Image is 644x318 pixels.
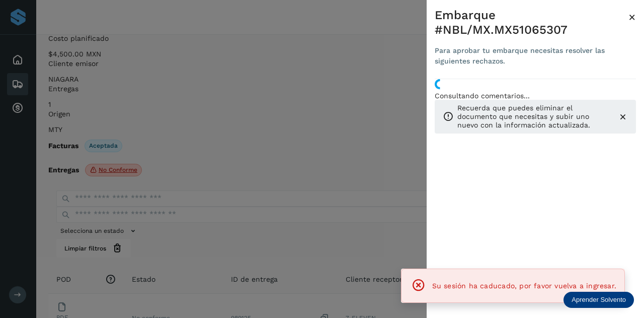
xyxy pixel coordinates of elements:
div: Embarque #NBL/MX.MX51065307 [435,8,628,37]
div: Para aprobar tu embarque necesitas resolver las siguientes rechazos. [435,45,628,67]
p: Consultando comentarios... [435,92,636,100]
p: Recuerda que puedes eliminar el documento que necesitas y subir uno nuevo con la información actu... [457,104,610,129]
button: Close [628,8,636,26]
div: Aprender Solvento [563,292,634,308]
span: × [628,10,636,24]
p: Aprender Solvento [572,296,626,304]
span: Su sesión ha caducado, por favor vuelva a ingresar. [432,282,616,290]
